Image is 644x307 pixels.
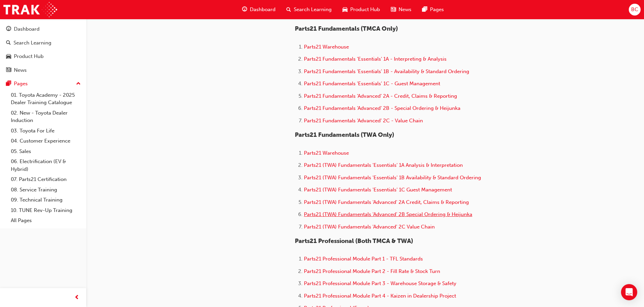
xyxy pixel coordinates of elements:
span: pages-icon [6,81,11,87]
a: Search Learning [3,37,84,49]
a: Parts21 Professional Module Part 3 - Warehouse Storage & Safety [304,280,456,286]
a: Parts21 (TWA) Fundamentals 'Essentials' 1C Guest Management [304,187,452,193]
div: Open Intercom Messenger [621,284,637,300]
a: guage-iconDashboard [237,3,281,17]
a: News [3,64,84,76]
a: Parts21 Fundamentals 'Advanced' 2A - Credit, Claims & Reporting [304,93,457,99]
a: search-iconSearch Learning [281,3,337,17]
span: Pages [430,6,444,13]
button: BC [629,4,641,16]
span: pages-icon [422,5,427,14]
span: up-icon [76,80,81,88]
div: Dashboard [14,25,40,33]
a: Parts21 Professional Module Part 1 - TFL Standards [304,256,423,262]
a: Parts21 Warehouse [304,44,349,50]
a: 01. Toyota Academy - 2025 Dealer Training Catalogue [8,90,84,108]
span: Search Learning [294,6,332,13]
a: Parts21 Professional Module Part 4 - Kaizen in Dealership Project [304,293,456,299]
a: 09. Technical Training [8,195,84,205]
a: Parts21 Professional Module Part 2 - Fill Rate & Stock Turn [304,268,440,274]
span: guage-icon [242,5,247,14]
span: Parts21 Professional (Both TMCA & TWA) [295,237,413,245]
span: guage-icon [6,26,11,32]
a: Dashboard [3,23,84,35]
span: prev-icon [74,294,79,302]
a: 02. New - Toyota Dealer Induction [8,108,84,126]
a: Parts21 Fundamentals 'Advanced' 2C - Value Chain [304,118,423,124]
img: Trak [3,2,57,17]
span: Dashboard [250,6,276,13]
a: 10. TUNE Rev-Up Training [8,205,84,216]
a: car-iconProduct Hub [337,3,385,17]
a: All Pages [8,215,84,226]
span: car-icon [342,5,348,14]
a: pages-iconPages [417,3,449,17]
span: BC [631,6,638,13]
a: 08. Service Training [8,185,84,195]
a: Parts21 (TWA) Fundamentals 'Advanced' 2C Value Chain [304,224,435,230]
a: Product Hub [3,50,84,63]
div: Product Hub [14,53,44,60]
a: Parts21 (TWA) Fundamentals 'Essentials' 1B Availability & Standard Ordering [304,175,481,181]
a: Parts21 Fundamentals 'Essentials' 1A - Interpreting & Analysis [304,56,447,62]
a: news-iconNews [385,3,417,17]
a: 07. Parts21 Certification [8,174,84,185]
a: Parts21 Fundamentals 'Advanced' 2B - Special Ordering & Heijunka [304,105,460,111]
a: Parts21 (TWA) Fundamentals 'Advanced' 2A Credit, Claims & Reporting [304,199,469,205]
button: DashboardSearch LearningProduct HubNews [3,22,84,78]
a: 03. Toyota For Life [8,126,84,136]
div: News [14,66,27,74]
a: Parts21 (TWA) Fundamentals 'Essentials' 1A Analysis & Interpretation [304,162,463,168]
span: News [399,6,411,13]
a: Parts21 Warehouse [304,150,349,156]
span: Parts21 Fundamentals (TWA Only) [295,131,394,139]
button: Pages [3,78,84,90]
a: 05. Sales [8,146,84,157]
span: Product Hub [350,6,380,13]
a: 04. Customer Experience [8,136,84,146]
div: Pages [14,80,28,88]
a: Parts21 Fundamentals 'Essentials' 1B - Availability & Standard Ordering [304,68,469,74]
span: Parts21 Fundamentals (TMCA Only) [295,25,398,32]
a: 06. Electrification (EV & Hybrid) [8,156,84,174]
a: Parts21 Fundamentals 'Essentials' 1C - Guest Management [304,81,440,87]
div: Search Learning [14,39,51,47]
span: search-icon [286,5,291,14]
a: Parts21 (TWA) Fundamentals 'Advanced' 2B Special Ordering & Heijunka [304,211,472,217]
span: search-icon [6,40,11,46]
span: news-icon [6,67,11,73]
span: car-icon [6,54,11,60]
span: news-icon [391,5,396,14]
